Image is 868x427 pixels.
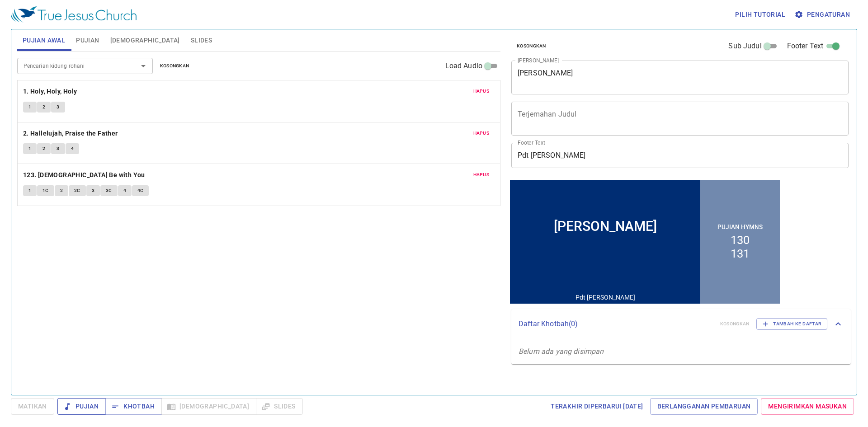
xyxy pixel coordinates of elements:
[23,128,119,139] button: 2. Hallelujah, Praise the Father
[23,102,37,113] button: 1
[23,143,37,154] button: 1
[473,171,490,179] span: Hapus
[23,35,65,46] span: Pujian Awal
[71,145,74,153] span: 4
[473,87,490,95] span: Hapus
[445,61,483,71] span: Load Audio
[23,128,118,139] b: 2. Hallelujah, Praise the Father
[511,41,552,52] button: Kosongkan
[191,35,212,46] span: Slides
[55,185,68,196] button: 2
[66,143,79,154] button: 4
[42,145,45,153] span: 2
[60,187,63,195] span: 2
[547,398,646,415] a: Terakhir Diperbarui [DATE]
[51,143,65,154] button: 3
[92,187,94,195] span: 3
[37,185,54,196] button: 1C
[468,169,495,180] button: Hapus
[511,309,851,339] div: Daftar Khotbah(0)KosongkanTambah ke Daftar
[57,103,59,111] span: 3
[74,187,80,195] span: 2C
[23,169,146,181] button: 123. [DEMOGRAPHIC_DATA] Be with You
[37,143,51,154] button: 2
[76,35,99,46] span: Pujian
[650,398,758,415] a: Berlangganan Pembaruan
[735,9,785,20] span: Pilih tutorial
[105,398,162,415] button: Khotbah
[473,129,490,137] span: Hapus
[519,347,604,356] i: Belum ada yang disimpan
[768,401,847,412] span: Mengirimkan Masukan
[155,61,195,71] button: Kosongkan
[518,69,842,86] textarea: [PERSON_NAME]
[113,401,155,412] span: Khotbah
[787,41,824,52] span: Footer Text
[123,187,126,195] span: 4
[731,6,789,23] button: Pilih tutorial
[657,401,751,412] span: Berlangganan Pembaruan
[86,185,100,196] button: 3
[762,320,821,328] span: Tambah ke Daftar
[137,60,150,72] button: Open
[57,145,59,153] span: 3
[118,185,132,196] button: 4
[793,6,854,23] button: Pengaturan
[756,318,827,330] button: Tambah ke Daftar
[137,187,144,195] span: 4C
[110,35,180,46] span: [DEMOGRAPHIC_DATA]
[551,401,643,412] span: Terakhir Diperbarui [DATE]
[23,185,37,196] button: 1
[23,86,79,97] button: 1. Holy, Holy, Holy
[69,185,86,196] button: 2C
[28,187,31,195] span: 1
[468,86,495,97] button: Hapus
[37,102,51,113] button: 2
[106,187,112,195] span: 3C
[23,169,145,181] b: 123. [DEMOGRAPHIC_DATA] Be with You
[519,319,713,329] p: Daftar Khotbah ( 0 )
[796,9,850,20] span: Pengaturan
[468,128,495,139] button: Hapus
[100,185,118,196] button: 3C
[160,62,189,70] span: Kosongkan
[28,145,31,153] span: 1
[508,178,782,306] iframe: from-child
[132,185,149,196] button: 4C
[65,401,99,412] span: Pujian
[517,42,546,50] span: Kosongkan
[42,187,49,195] span: 1C
[51,102,65,113] button: 3
[28,103,31,111] span: 1
[23,86,77,97] b: 1. Holy, Holy, Holy
[761,398,854,415] a: Mengirimkan Masukan
[42,103,45,111] span: 2
[11,6,137,23] img: True Jesus Church
[728,41,761,52] span: Sub Judul
[57,398,106,415] button: Pujian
